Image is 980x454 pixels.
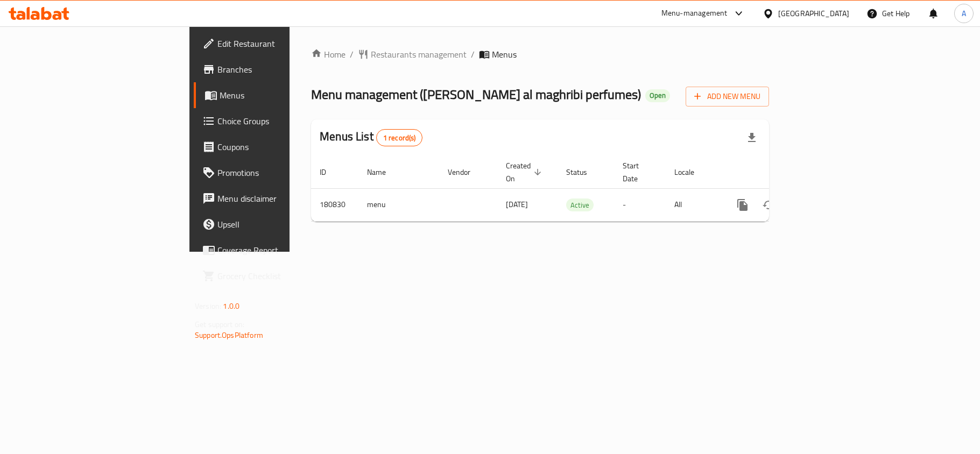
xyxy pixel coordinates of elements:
[694,90,760,103] span: Add New Menu
[377,133,422,143] span: 1 record(s)
[217,166,344,179] span: Promotions
[311,156,842,222] table: enhanced table
[194,82,353,108] a: Menus
[367,166,400,179] span: Name
[194,211,353,237] a: Upsell
[686,87,769,107] button: Add New Menu
[666,188,721,221] td: All
[730,192,756,218] button: more
[195,328,263,342] a: Support.OpsPlatform
[194,160,353,186] a: Promotions
[194,186,353,211] a: Menu disclaimer
[506,159,545,185] span: Created On
[194,56,353,82] a: Branches
[358,48,467,61] a: Restaurants management
[756,192,781,218] button: Change Status
[566,166,601,179] span: Status
[721,156,842,189] th: Actions
[371,48,467,61] span: Restaurants management
[223,299,239,313] span: 1.0.0
[376,129,423,146] div: Total records count
[217,244,344,257] span: Coverage Report
[311,82,641,107] span: Menu management ( [PERSON_NAME] al maghribi perfumes )
[448,166,484,179] span: Vendor
[645,89,670,102] div: Open
[220,89,344,102] span: Menus
[320,166,340,179] span: ID
[217,37,344,50] span: Edit Restaurant
[194,134,353,160] a: Coupons
[194,108,353,134] a: Choice Groups
[195,317,244,331] span: Get support on:
[661,7,728,20] div: Menu-management
[311,48,769,61] nav: breadcrumb
[194,237,353,263] a: Coverage Report
[217,63,344,76] span: Branches
[645,91,670,100] span: Open
[194,263,353,289] a: Grocery Checklist
[194,31,353,56] a: Edit Restaurant
[492,48,517,61] span: Menus
[217,192,344,205] span: Menu disclaimer
[962,8,966,19] span: A
[674,166,708,179] span: Locale
[217,269,344,282] span: Grocery Checklist
[566,199,594,211] span: Active
[614,188,666,221] td: -
[778,8,849,19] div: [GEOGRAPHIC_DATA]
[358,188,439,221] td: menu
[195,299,221,313] span: Version:
[217,218,344,231] span: Upsell
[623,159,653,185] span: Start Date
[320,129,422,146] h2: Menus List
[471,48,475,61] li: /
[217,140,344,153] span: Coupons
[217,115,344,127] span: Choice Groups
[506,197,528,211] span: [DATE]
[739,125,765,151] div: Export file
